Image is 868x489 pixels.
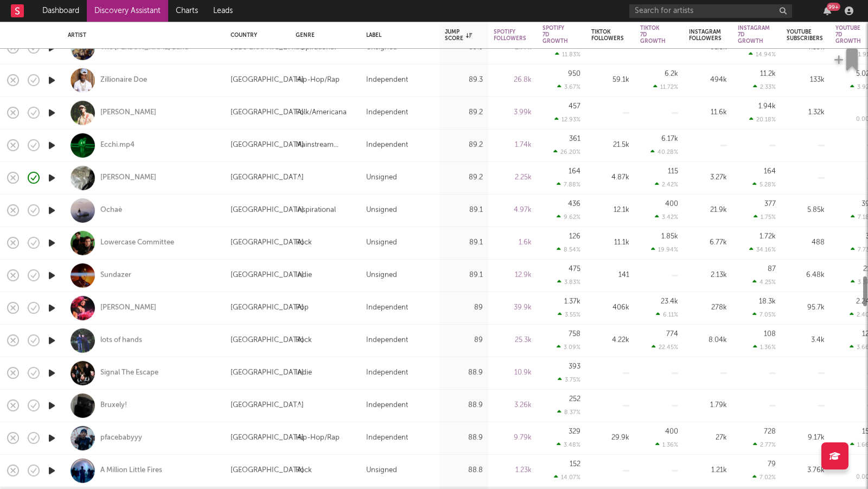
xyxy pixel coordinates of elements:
[100,271,131,280] a: Sundazer
[564,298,580,305] div: 1.37k
[68,32,214,38] div: Artist
[231,269,304,282] div: [GEOGRAPHIC_DATA]
[557,409,580,416] div: 8.37 %
[366,74,408,87] div: Independent
[494,41,532,54] div: 2.77k
[494,334,532,347] div: 25.3k
[366,269,397,282] div: Unsigned
[445,269,483,282] div: 89.1
[787,301,825,314] div: 95.7k
[231,464,304,477] div: [GEOGRAPHIC_DATA]
[558,311,580,318] div: 3.55 %
[749,246,776,253] div: 34.16 %
[661,233,678,240] div: 1.85k
[231,204,304,217] div: [GEOGRAPHIC_DATA]
[445,334,483,347] div: 89
[445,41,483,54] div: 89.3
[689,171,727,184] div: 3.27k
[100,238,174,248] div: Lowercase Committee
[650,149,678,156] div: 40.28 %
[569,103,580,110] div: 457
[100,140,135,150] a: Ecchi.mp4
[366,464,397,477] div: Unsigned
[445,366,483,379] div: 88.9
[100,466,162,475] div: A Million Little Fires
[231,432,304,445] div: [GEOGRAPHIC_DATA]
[787,204,825,217] div: 5.85k
[653,83,678,91] div: 11.72 %
[666,331,678,338] div: 774
[553,149,580,156] div: 26.20 %
[554,116,580,123] div: 12.93 %
[787,432,825,445] div: 9.17k
[557,344,580,351] div: 3.09 %
[768,266,776,273] div: 87
[569,233,580,240] div: 126
[231,334,304,347] div: [GEOGRAPHIC_DATA]
[591,334,629,347] div: 4.22k
[445,399,483,412] div: 88.9
[689,432,727,445] div: 27k
[568,70,580,78] div: 950
[665,428,678,435] div: 400
[787,464,825,477] div: 3.76k
[557,83,580,91] div: 3.67 %
[591,236,629,249] div: 11.1k
[689,399,727,412] div: 1.79k
[100,401,127,410] a: Bruxely!
[445,204,483,217] div: 89.1
[231,366,304,379] div: [GEOGRAPHIC_DATA]
[366,139,408,152] div: Independent
[665,201,678,208] div: 400
[689,301,727,314] div: 278k
[689,464,727,477] div: 1.21k
[787,74,825,87] div: 133k
[296,41,336,54] div: Inspirational
[100,205,122,215] a: Ochaè
[787,334,825,347] div: 3.4k
[569,363,580,370] div: 393
[366,334,408,347] div: Independent
[296,366,312,379] div: Indie
[445,301,483,314] div: 89
[366,236,397,249] div: Unsigned
[758,103,776,110] div: 1.94k
[494,366,532,379] div: 10.9k
[557,279,580,286] div: 3.83 %
[752,474,776,481] div: 7.02 %
[689,106,727,119] div: 11.6k
[296,334,312,347] div: Rock
[100,336,142,345] div: lots of hands
[494,432,532,445] div: 9.79k
[738,25,770,44] div: Instagram 7D Growth
[366,366,408,379] div: Independent
[296,139,355,152] div: Mainstream Electronic
[231,171,304,184] div: [GEOGRAPHIC_DATA]
[752,311,776,318] div: 7.05 %
[568,201,580,208] div: 436
[494,236,532,249] div: 1.6k
[764,331,776,338] div: 108
[569,136,580,143] div: 361
[557,214,580,221] div: 9.62 %
[752,279,776,286] div: 4.25 %
[764,168,776,175] div: 164
[760,70,776,78] div: 11.2k
[100,368,158,378] a: Signal The Escape
[759,233,776,240] div: 1.72k
[445,74,483,87] div: 89.3
[494,106,532,119] div: 3.99k
[768,461,776,468] div: 79
[231,32,279,38] div: Country
[764,428,776,435] div: 728
[591,171,629,184] div: 4.87k
[100,303,156,313] div: [PERSON_NAME]
[591,269,629,282] div: 141
[570,461,580,468] div: 152
[100,43,189,53] div: The [PERSON_NAME] Band
[752,181,776,188] div: 5.28 %
[591,204,629,217] div: 12.1k
[366,41,397,54] div: Unsigned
